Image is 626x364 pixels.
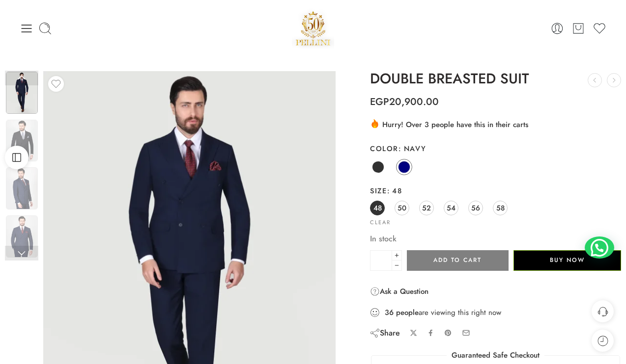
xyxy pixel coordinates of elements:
[419,201,434,215] a: 52
[407,250,508,271] button: Add to cart
[427,329,434,337] a: Share on Facebook
[410,329,417,337] a: Share on X
[447,350,544,361] legend: Guaranteed Safe Checkout
[444,329,452,337] a: Pin on Pinterest
[468,201,483,215] a: 56
[398,143,426,154] span: Navy
[593,22,606,35] a: Wishlist
[6,167,38,209] img: co-cd44047-blk
[370,233,621,245] p: In stock
[395,201,409,215] a: 50
[370,286,428,297] a: Ask a Question
[373,201,382,214] span: 48
[496,201,505,214] span: 58
[422,201,431,214] span: 52
[370,118,621,130] div: Hurry! Over 3 people have this in their carts
[396,308,419,317] strong: people
[493,201,508,215] a: 58
[6,72,38,114] img: co-cd44047-blk
[571,22,585,35] a: Cart
[385,308,394,317] strong: 36
[370,220,391,225] a: Clear options
[447,201,455,214] span: 54
[370,95,389,109] span: EGP
[370,144,621,154] label: Color
[292,7,334,49] a: Pellini -
[471,201,480,214] span: 56
[513,250,621,271] button: Buy Now
[398,201,406,214] span: 50
[6,120,38,162] img: co-cd44047-blk
[370,328,400,338] div: Share
[292,7,334,49] img: Pellini
[444,201,458,215] a: 54
[370,95,439,109] bdi: 20,900.00
[387,185,402,196] span: 48
[370,201,385,215] a: 48
[6,215,38,258] img: co-cd44047-blk
[462,329,470,337] a: Email to your friends
[550,22,564,35] a: Login / Register
[370,250,392,271] input: Product quantity
[370,186,621,196] label: Size
[370,307,621,318] div: are viewing this right now
[370,71,621,87] h1: DOUBLE BREASTED SUIT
